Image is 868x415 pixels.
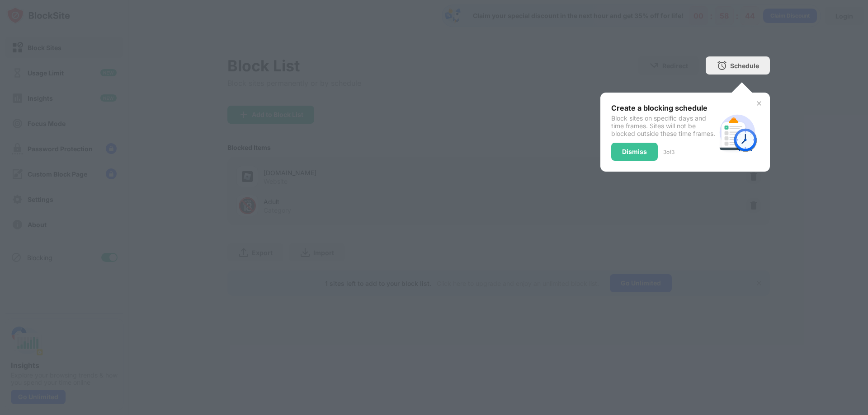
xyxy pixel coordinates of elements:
div: Block sites on specific days and time frames. Sites will not be blocked outside these time frames. [611,114,716,137]
div: Dismiss [622,148,647,155]
div: 3 of 3 [663,149,675,155]
img: x-button.svg [755,100,763,107]
div: Schedule [730,62,759,70]
div: Create a blocking schedule [611,103,716,112]
img: schedule.svg [716,111,759,154]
